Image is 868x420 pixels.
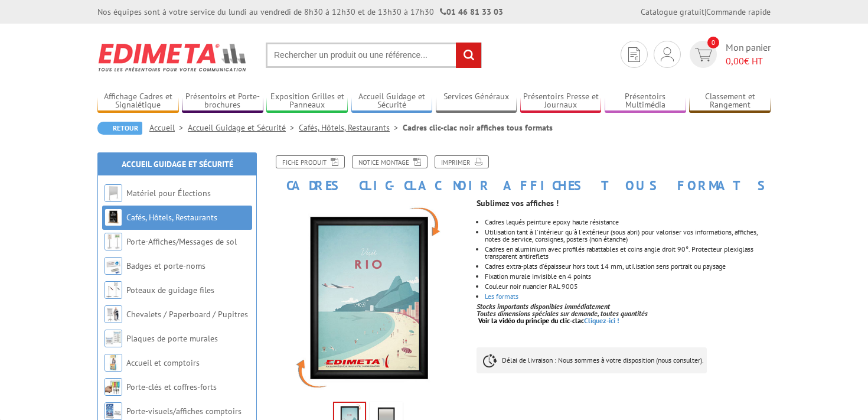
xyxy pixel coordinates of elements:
li: Cadres en aluminium avec profilés rabattables et coins angle droit 90°. Protecteur plexiglass tra... [485,246,771,260]
img: Porte-clés et coffres-forts [105,378,122,396]
a: devis rapide 0 Mon panier 0,00€ HT [687,41,771,68]
a: Classement et Rangement [689,92,771,111]
a: Affichage Cadres et Signalétique [97,92,179,111]
p: Sublimez vos affiches ! [477,200,771,207]
span: 0,00 [726,55,744,67]
span: Voir la vidéo du principe du clic-clac [478,316,584,325]
img: devis rapide [661,47,674,61]
li: Couleur noir nuancier RAL 9005 [485,283,771,290]
a: Poteaux de guidage files [126,285,214,295]
img: Poteaux de guidage files [105,281,122,299]
a: Cafés, Hôtels, Restaurants [299,122,403,133]
a: Plaques de porte murales [126,333,218,344]
span: Mon panier [726,41,771,68]
a: Accueil [149,122,188,133]
div: Nos équipes sont à votre service du lundi au vendredi de 8h30 à 12h30 et de 13h30 à 17h30 [97,6,503,18]
a: Notice Montage [352,155,428,168]
a: Matériel pour Élections [126,188,211,198]
em: Stocks importants disponibles immédiatement [477,302,610,311]
strong: 01 46 81 33 03 [440,6,503,17]
a: Les formats [485,292,518,301]
li: Utilisation tant à l'intérieur qu'à l'extérieur (sous abri) pour valoriser vos informations, affi... [485,229,771,243]
div: | [641,6,771,18]
em: Toutes dimensions spéciales sur demande, toutes quantités [477,309,648,318]
img: Plaques de porte murales [105,330,122,347]
a: Commande rapide [706,6,771,17]
a: Accueil Guidage et Sécurité [122,159,233,170]
p: Délai de livraison : Nous sommes à votre disposition (nous consulter). [477,347,707,373]
li: Cadres extra-plats d'épaisseur hors tout 14 mm, utilisation sens portrait ou paysage [485,263,771,270]
img: devis rapide [628,47,640,62]
a: Accueil Guidage et Sécurité [351,92,433,111]
li: Fixation murale invisible en 4 points [485,273,771,280]
a: Accueil Guidage et Sécurité [188,122,299,133]
a: Porte-Affiches/Messages de sol [126,236,237,247]
a: Catalogue gratuit [641,6,704,17]
a: Retour [97,122,142,135]
a: Présentoirs Presse et Journaux [520,92,602,111]
img: devis rapide [695,48,712,61]
img: Badges et porte-noms [105,257,122,275]
li: Cadres clic-clac noir affiches tous formats [403,122,553,134]
a: Chevalets / Paperboard / Pupitres [126,309,248,320]
a: Présentoirs et Porte-brochures [182,92,263,111]
a: Fiche produit [276,155,345,168]
a: Cafés, Hôtels, Restaurants [126,212,217,223]
a: Services Généraux [436,92,517,111]
a: Présentoirs Multimédia [605,92,686,111]
input: rechercher [456,43,481,68]
a: Porte-visuels/affiches comptoirs [126,406,242,416]
li: Cadres laqués peinture epoxy haute résistance [485,219,771,226]
img: Porte-Affiches/Messages de sol [105,233,122,250]
img: Edimeta [97,35,248,79]
img: Accueil et comptoirs [105,354,122,372]
a: Porte-clés et coffres-forts [126,382,217,392]
a: Badges et porte-noms [126,261,205,271]
img: Cafés, Hôtels, Restaurants [105,209,122,226]
span: € HT [726,54,771,68]
a: Imprimer [435,155,489,168]
img: cadres_aluminium_clic_clac_vac949nr.jpg [269,198,468,398]
img: Matériel pour Élections [105,184,122,202]
input: Rechercher un produit ou une référence... [266,43,482,68]
img: Porte-visuels/affiches comptoirs [105,402,122,420]
span: 0 [707,37,719,48]
a: Accueil et comptoirs [126,357,200,368]
a: Exposition Grilles et Panneaux [266,92,348,111]
img: Chevalets / Paperboard / Pupitres [105,305,122,323]
a: Voir la vidéo du principe du clic-clacCliquez-ici ! [478,316,619,325]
